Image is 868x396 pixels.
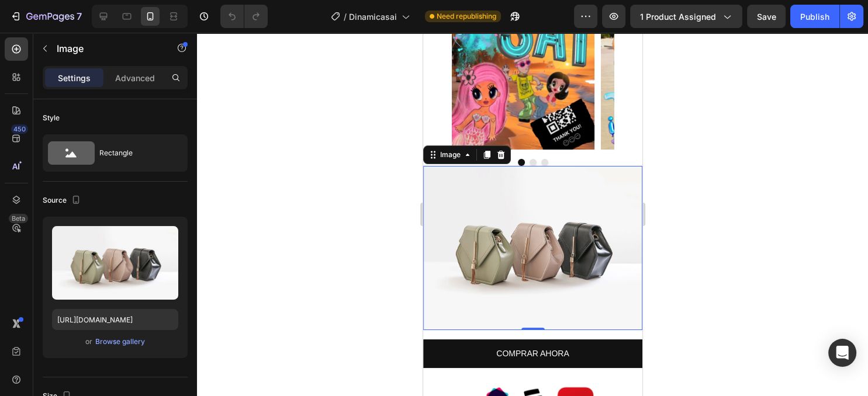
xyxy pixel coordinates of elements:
div: Open Intercom Messenger [828,339,856,367]
div: Browse gallery [95,336,145,347]
span: 1 product assigned [640,11,716,23]
div: Source [43,193,83,209]
iframe: Design area [423,33,642,396]
p: Advanced [115,72,155,84]
p: Settings [58,72,91,84]
div: Beta [9,214,28,223]
span: / [344,11,347,23]
span: Need republishing [437,11,496,22]
span: Dinamicasai [349,11,397,23]
button: Browse gallery [95,336,146,348]
span: Save [757,12,776,22]
div: Undo/Redo [220,5,268,28]
div: Rectangle [99,140,171,166]
button: Publish [790,5,839,28]
button: 7 [5,5,87,28]
p: Image [57,41,156,55]
button: Save [747,5,786,28]
img: preview-image [52,226,178,300]
span: or [85,335,92,349]
div: Publish [800,11,829,23]
button: 1 product assigned [630,5,742,28]
div: 450 [11,124,28,134]
div: Style [43,113,60,123]
p: 7 [77,9,82,23]
input: https://example.com/image.jpg [52,309,178,330]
